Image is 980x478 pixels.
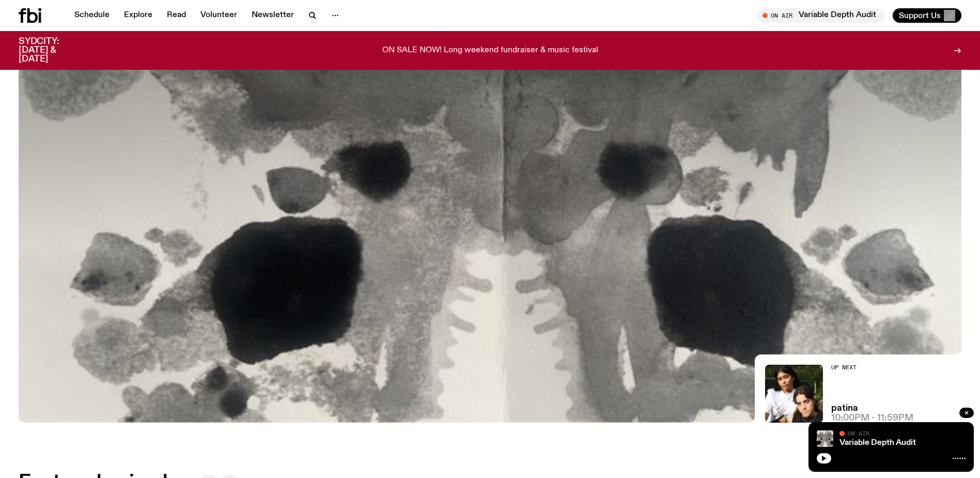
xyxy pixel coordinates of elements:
a: Read [161,8,192,23]
a: Variable Depth Audit [839,439,916,447]
span: Support Us [899,11,941,20]
h2: Up Next [831,365,913,370]
button: On AirVariable Depth Audit [757,8,884,23]
img: A black and white Rorschach [817,430,833,447]
a: Explore [118,8,159,23]
a: Newsletter [245,8,300,23]
a: Schedule [68,8,116,23]
button: Support Us [893,8,961,23]
h3: SYDCITY: [DATE] & [DATE] [19,37,85,64]
span: 10:00pm - 11:59pm [831,414,913,423]
span: On Air [848,430,869,437]
a: Volunteer [194,8,243,23]
p: ON SALE NOW! Long weekend fundraiser & music festival [382,46,598,55]
a: patina [831,404,858,413]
